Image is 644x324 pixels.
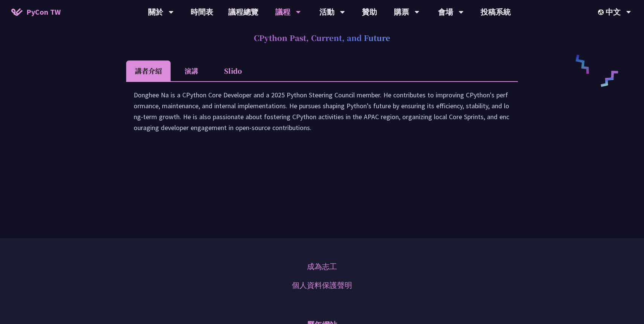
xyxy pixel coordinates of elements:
span: PyCon TW [26,6,61,18]
h2: CPython Past, Current, and Future [126,27,518,49]
a: 成為志工 [307,261,337,272]
a: 個人資料保護聲明 [292,280,352,291]
img: Locale Icon [598,9,606,15]
a: PyCon TW [4,3,68,21]
img: Home icon of PyCon TW 2025 [11,8,23,16]
li: 講者介紹 [126,61,171,81]
div: Donghee Na is a CPython Core Developer and a 2025 Python Steering Council member. He contributes ... [134,89,510,141]
li: Slido [212,61,253,81]
li: 演講 [171,61,212,81]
